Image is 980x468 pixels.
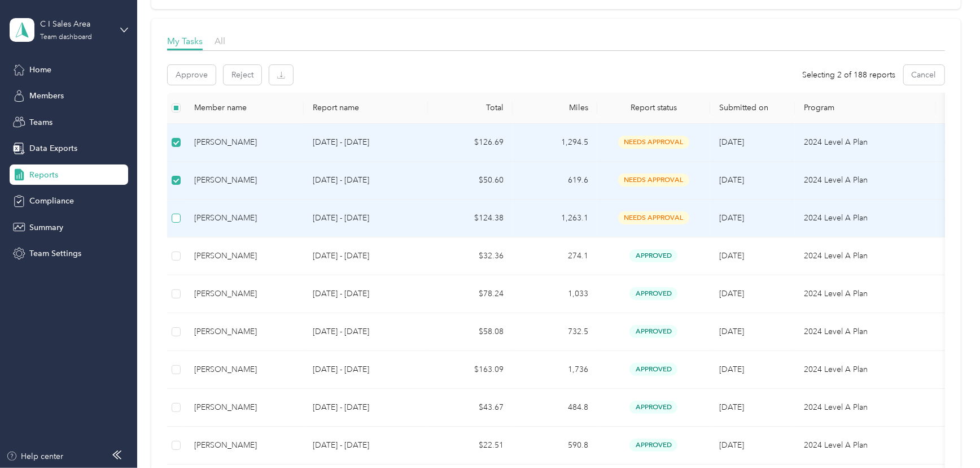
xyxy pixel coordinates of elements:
[618,211,689,224] span: needs approval
[513,351,597,389] td: 1,736
[618,174,689,187] span: needs approval
[513,389,597,427] td: 484.8
[194,212,295,224] div: [PERSON_NAME]
[795,389,936,427] td: 2024 Level A Plan
[629,363,677,376] span: approved
[194,103,295,112] div: Member name
[29,64,51,76] span: Home
[194,174,295,187] div: [PERSON_NAME]
[795,313,936,351] td: 2024 Level A Plan
[29,142,77,154] span: Data Exports
[428,351,513,389] td: $163.09
[185,93,304,124] th: Member name
[29,90,64,102] span: Members
[428,200,513,237] td: $124.38
[522,103,588,112] div: Miles
[224,65,261,85] button: Reject
[719,365,744,374] span: [DATE]
[168,65,216,85] button: Approve
[313,212,419,224] p: [DATE] - [DATE]
[629,439,677,452] span: approved
[513,237,597,275] td: 274.1
[40,18,111,30] div: C I Sales Area
[795,427,936,465] td: 2024 Level A Plan
[629,325,677,338] span: approved
[804,326,927,338] p: 2024 Level A Plan
[313,326,419,338] p: [DATE] - [DATE]
[29,169,58,181] span: Reports
[313,439,419,452] p: [DATE] - [DATE]
[710,93,795,124] th: Submitted on
[629,401,677,414] span: approved
[719,327,744,336] span: [DATE]
[719,402,744,412] span: [DATE]
[795,237,936,275] td: 2024 Level A Plan
[804,174,927,187] p: 2024 Level A Plan
[513,124,597,162] td: 1,294.5
[719,289,744,298] span: [DATE]
[194,136,295,149] div: [PERSON_NAME]
[719,251,744,261] span: [DATE]
[428,237,513,275] td: $32.36
[804,250,927,262] p: 2024 Level A Plan
[804,212,927,224] p: 2024 Level A Plan
[719,175,744,185] span: [DATE]
[795,162,936,200] td: 2024 Level A Plan
[29,116,53,128] span: Teams
[313,288,419,300] p: [DATE] - [DATE]
[804,401,927,414] p: 2024 Level A Plan
[428,313,513,351] td: $58.08
[629,249,677,262] span: approved
[428,162,513,200] td: $50.60
[513,275,597,313] td: 1,033
[437,103,504,112] div: Total
[428,389,513,427] td: $43.67
[618,136,689,149] span: needs approval
[194,363,295,376] div: [PERSON_NAME]
[313,401,419,414] p: [DATE] - [DATE]
[795,93,936,124] th: Program
[904,65,944,85] button: Cancel
[513,427,597,465] td: 590.8
[513,200,597,237] td: 1,263.1
[313,363,419,376] p: [DATE] - [DATE]
[719,137,744,147] span: [DATE]
[606,103,701,112] span: Report status
[194,250,295,262] div: [PERSON_NAME]
[29,248,81,259] span: Team Settings
[40,34,92,41] div: Team dashboard
[719,440,744,450] span: [DATE]
[804,363,927,376] p: 2024 Level A Plan
[194,401,295,414] div: [PERSON_NAME]
[513,162,597,200] td: 619.6
[6,450,64,462] button: Help center
[795,124,936,162] td: 2024 Level A Plan
[194,288,295,300] div: [PERSON_NAME]
[167,36,203,46] span: My Tasks
[795,200,936,237] td: 2024 Level A Plan
[428,124,513,162] td: $126.69
[313,174,419,187] p: [DATE] - [DATE]
[428,275,513,313] td: $78.24
[29,222,63,233] span: Summary
[629,287,677,300] span: approved
[804,136,927,149] p: 2024 Level A Plan
[795,275,936,313] td: 2024 Level A Plan
[719,213,744,223] span: [DATE]
[215,36,225,46] span: All
[804,439,927,452] p: 2024 Level A Plan
[513,313,597,351] td: 732.5
[313,136,419,149] p: [DATE] - [DATE]
[428,427,513,465] td: $22.51
[29,195,74,207] span: Compliance
[194,326,295,338] div: [PERSON_NAME]
[304,93,428,124] th: Report name
[803,69,896,81] span: Selecting 2 of 188 reports
[795,351,936,389] td: 2024 Level A Plan
[917,405,980,468] iframe: Everlance-gr Chat Button Frame
[804,288,927,300] p: 2024 Level A Plan
[194,439,295,452] div: [PERSON_NAME]
[313,250,419,262] p: [DATE] - [DATE]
